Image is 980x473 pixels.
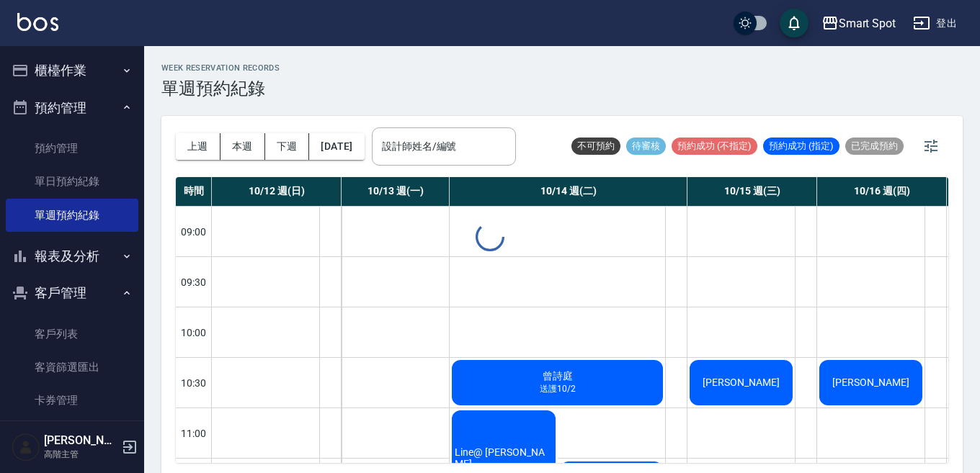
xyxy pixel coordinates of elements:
button: save [780,9,808,37]
button: 櫃檯作業 [6,52,138,89]
a: 卡券管理 [6,384,138,417]
a: 客資篩選匯出 [6,351,138,384]
a: 單週預約紀錄 [6,199,138,232]
a: 預約管理 [6,132,138,165]
div: Smart Spot [839,14,896,32]
img: Person [12,433,40,461]
a: 入金管理 [6,418,138,451]
img: Logo [17,13,58,31]
button: 登出 [907,10,963,37]
button: 客戶管理 [6,274,138,312]
button: Smart Spot [816,9,902,38]
a: 單日預約紀錄 [6,165,138,198]
button: 預約管理 [6,89,138,127]
a: 客戶列表 [6,317,138,351]
h5: [PERSON_NAME] [44,433,117,448]
p: 高階主管 [44,448,117,461]
button: 報表及分析 [6,238,138,275]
